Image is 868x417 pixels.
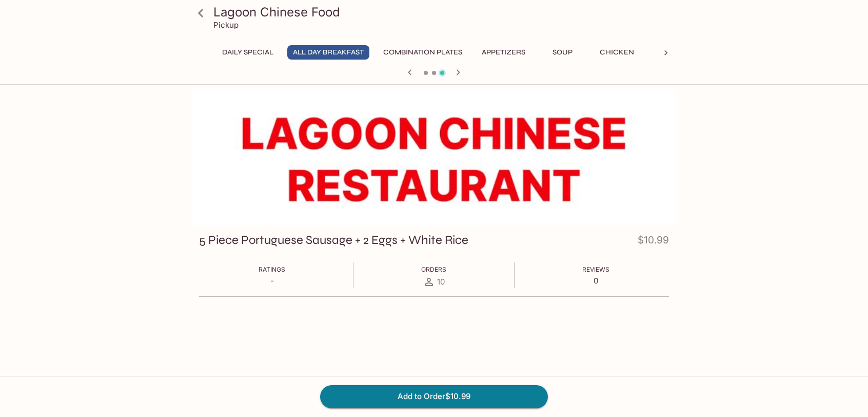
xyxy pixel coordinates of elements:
span: 10 [437,277,445,287]
button: All Day Breakfast [287,45,369,60]
p: Pickup [213,20,239,30]
span: Reviews [582,266,609,273]
button: Daily Special [216,45,279,60]
button: Appetizers [476,45,531,60]
h3: Lagoon Chinese Food [213,4,672,20]
span: Orders [421,266,446,273]
button: Soup [539,45,585,60]
h3: 5 Piece Portuguese Sausage + 2 Eggs + White Rice [199,232,468,248]
div: 5 Piece Portuguese Sausage + 2 Eggs + White Rice [192,89,676,225]
p: 0 [582,276,609,286]
button: Chicken [594,45,640,60]
h4: $10.99 [638,232,669,252]
button: Beef [648,45,694,60]
button: Add to Order$10.99 [320,385,548,408]
button: Combination Plates [378,45,468,60]
p: - [259,276,285,286]
span: Ratings [259,266,285,273]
